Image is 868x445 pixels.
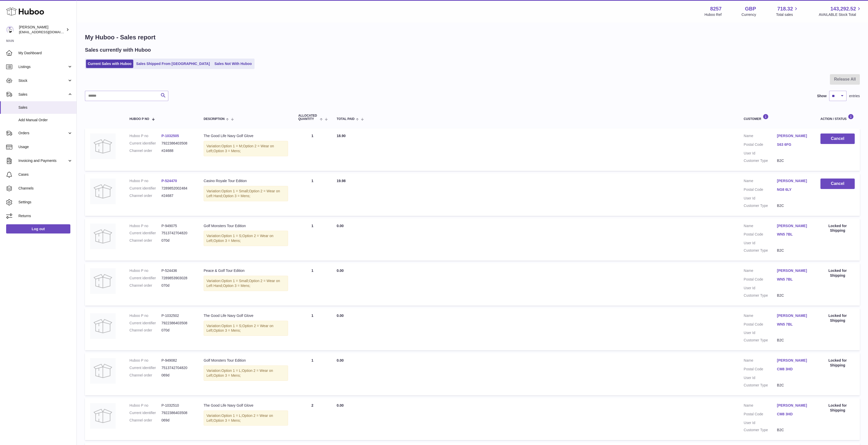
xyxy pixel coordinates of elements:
[744,403,777,409] dt: Name
[161,238,193,243] dd: 070d
[206,279,280,288] span: Option 2 = Wear on Left Hand;
[129,133,161,138] dt: Huboo P no
[161,224,193,228] dd: P-949075
[744,277,777,283] dt: Postal Code
[161,358,193,363] dd: P-949082
[204,179,288,183] div: Casino Royale Tour Edition
[777,428,810,432] dd: B2C
[777,358,810,363] a: [PERSON_NAME]
[18,172,73,177] span: Cases
[129,403,161,408] dt: Huboo P no
[777,403,810,408] a: [PERSON_NAME]
[744,142,777,148] dt: Postal Code
[206,189,280,198] span: Option 2 = Wear on Left Hand;
[204,365,288,381] div: Variation:
[204,276,288,291] div: Variation:
[820,224,855,233] div: Locked for Shipping
[777,293,810,298] dd: B2C
[161,365,193,370] dd: 7513742704820
[744,428,777,432] dt: Customer Type
[129,238,161,243] dt: Channel order
[744,224,777,230] dt: Name
[129,358,161,363] dt: Huboo P no
[744,232,777,238] dt: Postal Code
[820,358,855,368] div: Locked for Shipping
[744,330,777,335] dt: User Id
[777,142,810,147] a: S63 6FG
[18,51,73,55] span: My Dashboard
[204,231,288,246] div: Variation:
[744,268,777,274] dt: Name
[744,286,777,291] dt: User Id
[221,369,242,373] span: Option 1 = L;
[204,403,288,408] div: The Good Life Navy Golf Glove
[161,193,193,198] dd: #24687
[293,308,332,351] td: 1
[161,186,193,191] dd: 7289852002484
[777,224,810,228] a: [PERSON_NAME]
[18,78,67,83] span: Stock
[777,158,810,163] dd: B2C
[18,105,73,110] span: Sales
[129,141,161,146] dt: Current identifier
[777,412,810,417] a: CM8 3HD
[820,403,855,413] div: Locked for Shipping
[820,268,855,278] div: Locked for Shipping
[744,187,777,193] dt: Postal Code
[221,189,249,193] span: Option 1 = Small;
[221,234,242,238] span: Option 1 = S;
[90,179,116,204] img: no-photo.jpg
[221,144,243,148] span: Option 1 = M;
[742,12,756,17] div: Currency
[6,26,14,34] img: don@skinsgolf.com
[213,418,241,422] span: Option 3 = Mens;
[337,269,344,273] span: 0.00
[777,367,810,372] a: CM8 3HD
[85,33,860,41] h1: My Huboo - Sales report
[18,118,73,123] span: Add Manual Order
[293,398,332,440] td: 2
[849,94,860,98] span: entries
[744,358,777,364] dt: Name
[161,328,193,333] dd: 070d
[161,231,193,236] dd: 7513742704820
[86,60,133,68] a: Current Sales with Huboo
[129,117,149,121] span: Huboo P no
[744,293,777,298] dt: Customer Type
[129,186,161,191] dt: Current identifier
[777,203,810,208] dd: B2C
[161,373,193,378] dd: 069d
[134,60,212,68] a: Sales Shipped From [GEOGRAPHIC_DATA]
[337,403,344,407] span: 0.00
[293,353,332,395] td: 1
[744,241,777,246] dt: User Id
[129,313,161,318] dt: Huboo P no
[777,248,810,253] dd: B2C
[744,367,777,373] dt: Postal Code
[129,148,161,153] dt: Channel order
[90,403,116,429] img: no-photo.jpg
[18,158,67,163] span: Invoicing and Payments
[744,313,777,319] dt: Name
[129,224,161,228] dt: Huboo P no
[337,117,355,121] span: Total paid
[293,218,332,261] td: 1
[819,5,862,17] a: 143,292.52 AVAILABLE Stock Total
[18,92,67,97] span: Sales
[129,179,161,183] dt: Huboo P no
[161,283,193,288] dd: 070d
[129,231,161,236] dt: Current identifier
[776,5,799,17] a: 718.32 Total sales
[777,179,810,183] a: [PERSON_NAME]
[744,133,777,140] dt: Name
[204,410,288,426] div: Variation:
[744,179,777,185] dt: Name
[18,186,73,191] span: Channels
[337,134,346,138] span: 18.90
[204,313,288,318] div: The Good Life Navy Golf Glove
[777,187,810,192] a: NG8 6LY
[705,12,722,17] div: Huboo Ref
[777,133,810,138] a: [PERSON_NAME]
[777,338,810,343] dd: B2C
[744,338,777,343] dt: Customer Type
